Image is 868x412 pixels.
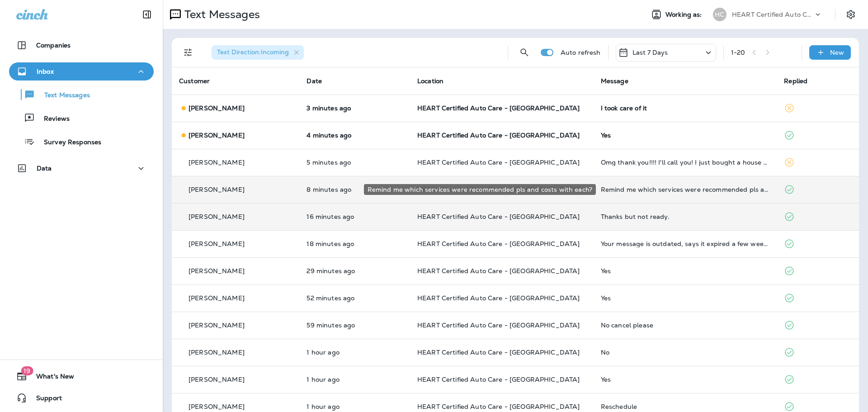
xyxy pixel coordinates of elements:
[307,77,322,85] span: Date
[307,132,403,139] p: Oct 13, 2025 10:50 AM
[417,403,580,411] span: HEART Certified Auto Care - [GEOGRAPHIC_DATA]
[9,367,154,385] button: 19What's New
[189,349,245,356] p: [PERSON_NAME]
[307,159,403,166] p: Oct 13, 2025 10:49 AM
[601,159,770,166] div: Omg thank you!!!! I'll call you! I just bought a house and anything helps!
[189,240,245,247] p: [PERSON_NAME]
[784,77,807,85] span: Replied
[601,240,770,247] div: Your message is outdated, says it expired a few weeks ago
[9,389,154,407] button: Support
[189,403,245,410] p: [PERSON_NAME]
[35,115,70,123] p: Reviews
[601,132,770,139] div: Yes
[307,186,403,193] p: Oct 13, 2025 10:46 AM
[189,267,245,275] p: [PERSON_NAME]
[601,267,770,275] div: Yes
[9,36,154,54] button: Companies
[189,213,245,220] p: [PERSON_NAME]
[713,8,726,21] div: HC
[601,376,770,383] div: Yes
[307,403,403,410] p: Oct 13, 2025 09:17 AM
[134,5,160,24] button: Collapse Sidebar
[417,321,580,329] span: HEART Certified Auto Care - [GEOGRAPHIC_DATA]
[665,11,704,19] span: Working as:
[417,131,580,139] span: HEART Certified Auto Care - [GEOGRAPHIC_DATA]
[307,376,403,383] p: Oct 13, 2025 09:22 AM
[417,104,580,112] span: HEART Certified Auto Care - [GEOGRAPHIC_DATA]
[27,373,74,384] span: What's New
[601,104,770,112] div: I took care of it
[179,77,210,85] span: Customer
[189,186,245,193] p: [PERSON_NAME]
[632,49,668,56] p: Last 7 Days
[601,77,628,85] span: Message
[732,11,813,18] p: HEART Certified Auto Care
[830,49,844,56] p: New
[601,186,770,193] div: Remind me which services were recommended pls and costs with each?
[189,104,245,112] p: [PERSON_NAME]
[417,77,443,85] span: Location
[9,109,154,128] button: Reviews
[843,6,859,23] button: Settings
[515,43,533,62] button: Search Messages
[37,68,54,75] p: Inbox
[601,294,770,302] div: Yes
[417,267,580,275] span: HEART Certified Auto Care - [GEOGRAPHIC_DATA]
[417,158,580,166] span: HEART Certified Auto Care - [GEOGRAPHIC_DATA]
[189,132,245,139] p: [PERSON_NAME]
[35,91,90,100] p: Text Messages
[189,159,245,166] p: [PERSON_NAME]
[731,49,745,56] div: 1 - 20
[307,267,403,275] p: Oct 13, 2025 10:25 AM
[307,322,403,329] p: Oct 13, 2025 09:55 AM
[307,240,403,247] p: Oct 13, 2025 10:36 AM
[9,85,154,104] button: Text Messages
[417,294,580,302] span: HEART Certified Auto Care - [GEOGRAPHIC_DATA]
[212,45,304,60] div: Text Direction:Incoming
[307,213,403,220] p: Oct 13, 2025 10:38 AM
[36,42,71,49] p: Companies
[179,43,197,62] button: Filters
[27,394,62,405] span: Support
[37,165,52,172] p: Data
[9,62,154,81] button: Inbox
[217,48,289,56] span: Text Direction : Incoming
[189,294,245,302] p: [PERSON_NAME]
[9,159,154,177] button: Data
[21,366,33,375] span: 19
[417,213,580,221] span: HEART Certified Auto Care - [GEOGRAPHIC_DATA]
[307,104,403,112] p: Oct 13, 2025 10:51 AM
[35,138,101,147] p: Survey Responses
[307,349,403,356] p: Oct 13, 2025 09:47 AM
[417,240,580,248] span: HEART Certified Auto Care - [GEOGRAPHIC_DATA]
[601,322,770,329] div: No cancel please
[417,375,580,384] span: HEART Certified Auto Care - [GEOGRAPHIC_DATA]
[601,349,770,356] div: No
[561,49,601,56] p: Auto refresh
[601,213,770,220] div: Thanks but not ready.
[181,8,260,21] p: Text Messages
[189,322,245,329] p: [PERSON_NAME]
[307,294,403,302] p: Oct 13, 2025 10:02 AM
[9,132,154,151] button: Survey Responses
[364,184,596,195] div: Remind me which services were recommended pls and costs with each?
[417,348,580,356] span: HEART Certified Auto Care - [GEOGRAPHIC_DATA]
[601,403,770,410] div: Reschedule
[189,376,245,383] p: [PERSON_NAME]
